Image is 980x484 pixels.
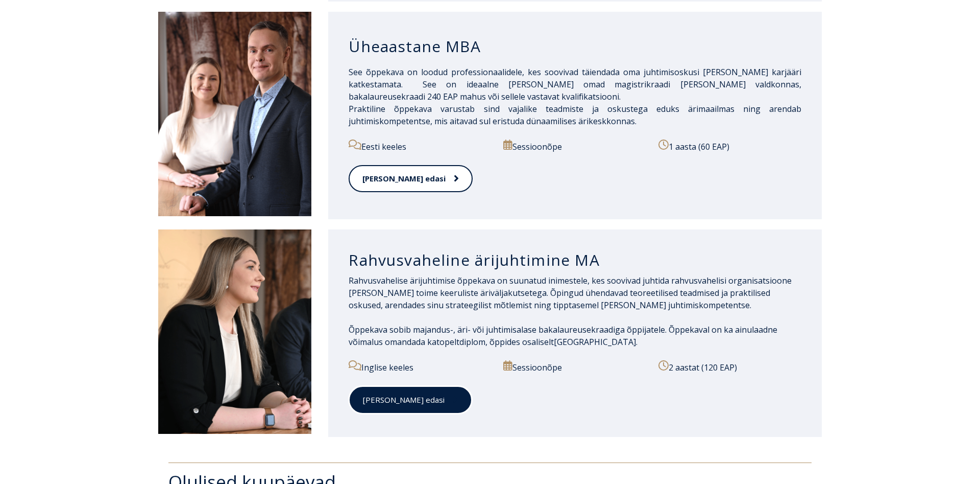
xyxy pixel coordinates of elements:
p: 1 aasta (60 EAP) [658,140,801,153]
span: [GEOGRAPHIC_DATA] [554,336,636,348]
span: , õppides osaliselt [485,336,554,348]
a: [PERSON_NAME] edasi [349,386,472,414]
p: Inglise keeles [349,360,492,374]
span: . [636,336,638,348]
span: Praktiline õppekava varustab sind vajalike teadmiste ja oskustega eduks ärimaailmas ning arendab ... [349,103,801,127]
p: 2 aastat (120 EAP) [658,360,801,374]
p: Eesti keeles [349,140,492,153]
img: DSC_1907 [158,229,311,434]
span: topeltdiplom [436,336,485,348]
span: Rahvusvahelise ärijuhtimise õppekava on suunatud inimestele, kes soovivad juhtida rahvusvahelisi ... [349,275,792,311]
h3: Üheaastane MBA [349,37,801,56]
span: See õppekava on loodud professionaalidele, kes soovivad täiendada oma juhtimisoskusi [PERSON_NAME... [349,66,801,102]
p: Sessioonõpe [503,360,646,374]
h3: Rahvusvaheline ärijuhtimine MA [349,250,801,270]
p: Sessioonõpe [503,140,646,153]
a: [PERSON_NAME] edasi [349,165,473,192]
img: DSC_1995 [158,12,311,216]
span: Õppekaval on ka ainulaadne võimalus omandada ka [349,324,777,348]
span: Õppekava sobib majandus-, äri- või juhtimisalase bakalaureusekraadiga õppijatele. [349,324,667,335]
